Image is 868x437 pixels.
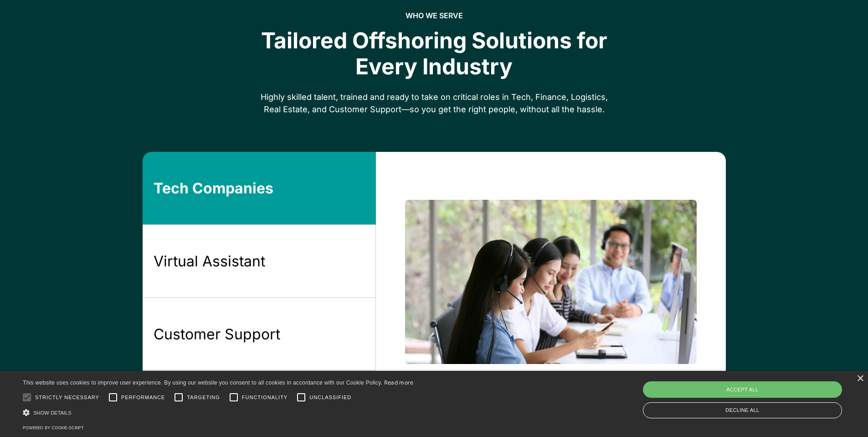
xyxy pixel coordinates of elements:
span: Strictly necessary [35,394,99,401]
span: This website uses cookies to improve user experience. By using our website you consent to all coo... [23,380,382,386]
h2: who we serve [406,11,463,20]
div: Decline all [643,402,842,418]
span: Targeting [187,394,220,401]
div: Tailored Offshoring Solutions for Every Industry [259,27,609,80]
div: Domain: [DOMAIN_NAME] [24,24,100,31]
div: Highly skilled talent, trained and ready to take on critical roles in Tech, Finance, Logistics, R... [259,91,609,115]
img: tab_keywords_by_traffic_grey.svg [91,53,98,60]
img: tab_domain_overview_orange.svg [25,53,32,60]
span: Unclassified [309,394,351,401]
a: Powered by cookie-script [23,425,84,430]
iframe: Chat Widget [822,393,868,437]
div: Domain Overview [35,54,82,60]
img: a line of people in front of computer [405,200,697,364]
div: Close [857,375,863,382]
div: Accept all [643,381,842,398]
a: Read more [384,379,414,386]
div: Virtual Assistant [154,252,265,271]
div: Show details [23,408,414,417]
div: Customer Support [154,325,280,344]
span: Performance [121,394,165,401]
div: Tech Companies [154,179,273,198]
span: Show details [33,410,72,416]
div: Keywords by Traffic [101,54,154,60]
span: Functionality [242,394,288,401]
